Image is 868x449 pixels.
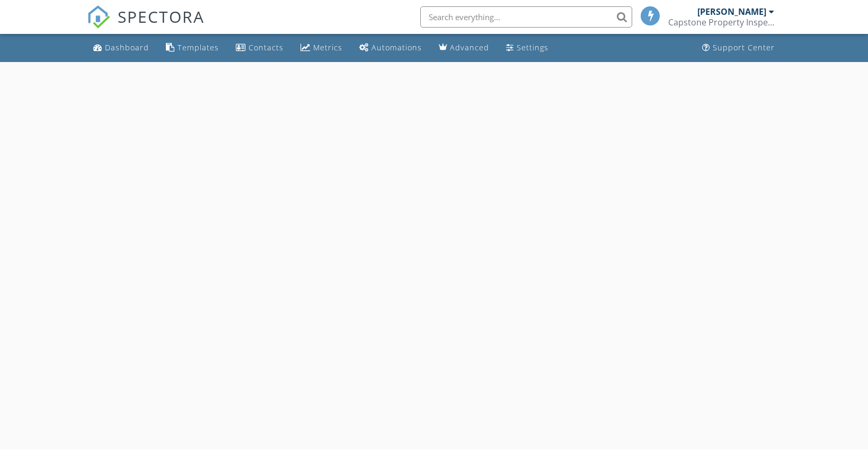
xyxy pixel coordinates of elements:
[87,5,110,29] img: The Best Home Inspection Software - Spectora
[118,5,205,28] span: SPECTORA
[698,38,779,58] a: Support Center
[502,38,553,58] a: Settings
[450,42,489,52] div: Advanced
[355,38,426,58] a: Automations (Basic)
[162,38,223,58] a: Templates
[249,42,284,52] div: Contacts
[296,38,347,58] a: Metrics
[105,42,149,52] div: Dashboard
[435,38,493,58] a: Advanced
[87,14,205,37] a: SPECTORA
[697,6,766,17] div: [PERSON_NAME]
[420,6,632,28] input: Search everything...
[713,42,775,52] div: Support Center
[178,42,219,52] div: Templates
[232,38,288,58] a: Contacts
[517,42,548,52] div: Settings
[668,17,774,28] div: Capstone Property Inspections
[89,38,153,58] a: Dashboard
[371,42,422,52] div: Automations
[313,42,342,52] div: Metrics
